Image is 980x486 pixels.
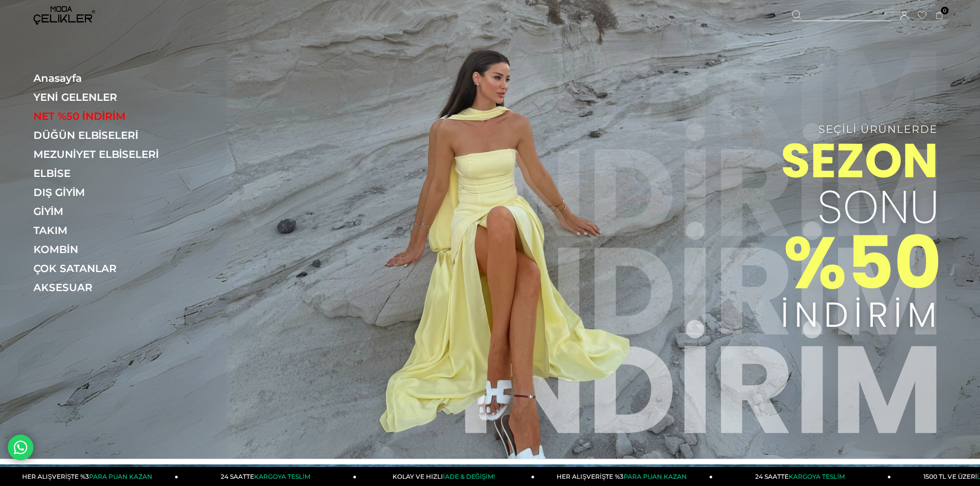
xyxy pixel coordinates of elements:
[443,473,494,480] span: İADE & DEĞİŞİM!
[33,262,175,275] a: ÇOK SATANLAR
[33,6,95,25] img: logo
[789,473,844,480] span: KARGOYA TESLİM
[623,473,687,480] span: PARA PUAN KAZAN
[179,467,357,486] a: 24 SAATTEKARGOYA TESLİM
[33,110,175,122] a: NET %50 İNDİRİM
[936,12,943,20] a: 0
[33,281,175,294] a: AKSESUAR
[534,467,712,486] a: HER ALIŞVERİŞTE %3PARA PUAN KAZAN
[33,205,175,218] a: GİYİM
[33,186,175,199] a: DIŞ GİYİM
[941,7,949,14] span: 0
[33,129,175,141] a: DÜĞÜN ELBİSELERİ
[33,72,175,84] a: Anasayfa
[357,467,534,486] a: KOLAY VE HIZLIİADE & DEĞİŞİM!
[33,243,175,256] a: KOMBİN
[254,473,310,480] span: KARGOYA TESLİM
[89,473,152,480] span: PARA PUAN KAZAN
[713,467,891,486] a: 24 SAATTEKARGOYA TESLİM
[33,167,175,179] a: ELBİSE
[33,224,175,237] a: TAKIM
[33,148,175,160] a: MEZUNİYET ELBİSELERİ
[33,91,175,103] a: YENİ GELENLER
